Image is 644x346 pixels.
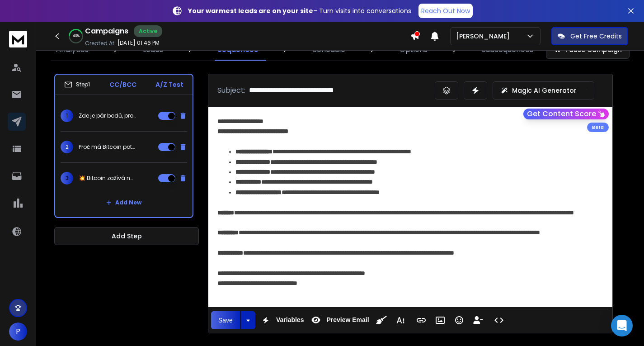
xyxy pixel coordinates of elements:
[611,315,633,337] div: Open Intercom Messenger
[257,311,306,329] button: Variables
[523,109,609,119] button: Get Content Score
[79,112,136,119] p: Zde je pár bodů, proč by [PERSON_NAME] [PERSON_NAME]
[324,316,371,324] span: Preview Email
[64,81,90,89] div: Step 1
[587,123,609,132] div: Beta
[307,311,371,329] button: Preview Email
[421,6,470,15] p: Reach Out Now
[61,141,73,153] span: 2
[493,81,594,100] button: Magic AI Generator
[413,311,430,329] button: Insert Link (Ctrl+K)
[9,322,27,341] button: P
[188,6,411,15] p: – Turn visits into conversations
[470,311,487,329] button: Insert Unsubscribe Link
[392,311,409,329] button: More Text
[61,109,73,122] span: 1
[61,172,73,185] span: 3
[134,25,162,37] div: Active
[274,316,306,324] span: Variables
[211,311,240,329] button: Save
[54,74,193,218] li: Step1CC/BCCA/Z Test1Zde je pár bodů, proč by [PERSON_NAME] [PERSON_NAME]2Proč má Bitcoin potenciá...
[490,311,508,329] button: Code View
[570,32,622,41] p: Get Free Credits
[79,143,136,151] p: Proč má Bitcoin potenciál růstu
[456,32,513,41] p: [PERSON_NAME]
[109,80,136,89] p: CC/BCC
[79,175,136,182] p: 💥 Bitcoin zažívá návrat na výsluní. A tentokrát u toho budou i vlády.
[418,4,473,18] a: Reach Out Now
[217,85,245,96] p: Subject:
[54,227,199,245] button: Add Step
[9,31,27,47] img: logo
[118,39,160,47] p: [DATE] 01:46 PM
[373,311,390,329] button: Clean HTML
[451,311,468,329] button: Emoticons
[551,27,628,45] button: Get Free Credits
[188,6,313,15] strong: Your warmest leads are on your site
[155,80,183,89] p: A/Z Test
[73,33,80,39] p: 43 %
[85,26,128,37] h1: Campaigns
[99,194,149,212] button: Add New
[512,86,577,95] p: Magic AI Generator
[85,40,116,47] p: Created At:
[432,311,449,329] button: Insert Image (Ctrl+P)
